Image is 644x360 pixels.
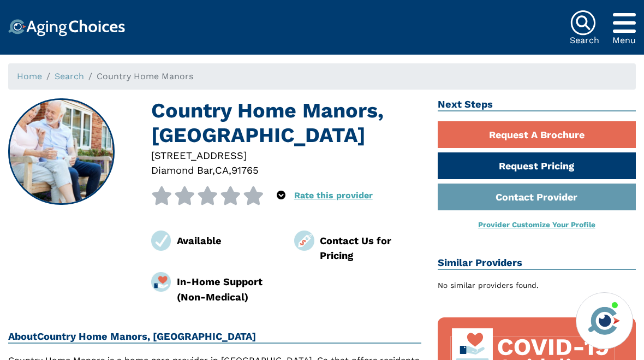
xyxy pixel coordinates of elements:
[438,152,636,179] a: Request Pricing
[438,184,636,210] a: Contact Provider
[438,257,636,270] h2: Similar Providers
[212,164,215,176] span: ,
[294,190,373,200] a: Rate this provider
[612,10,636,36] div: Popover trigger
[8,63,636,90] nav: breadcrumb
[177,274,278,304] div: In-Home Support (Non-Medical)
[438,280,636,291] div: No similar providers found.
[586,302,623,339] img: avatar
[231,163,259,178] div: 91765
[478,220,595,229] a: Provider Customize Your Profile
[177,233,278,248] div: Available
[17,71,42,81] a: Home
[320,233,421,263] div: Contact Us for Pricing
[438,98,636,111] h2: Next Steps
[612,36,636,45] div: Menu
[277,186,285,205] div: Popover trigger
[151,98,421,148] h1: Country Home Manors, [GEOGRAPHIC_DATA]
[215,164,229,176] span: CA
[570,10,596,36] img: search-icon.svg
[9,99,114,204] img: Country Home Manors, Diamond Bar CA
[151,148,421,163] div: [STREET_ADDRESS]
[570,36,599,45] div: Search
[438,121,636,148] a: Request A Brochure
[8,331,421,344] h2: About Country Home Manors, [GEOGRAPHIC_DATA]
[55,71,84,81] a: Search
[8,19,125,37] img: Choice!
[97,71,193,81] span: Country Home Manors
[229,164,231,176] span: ,
[151,164,212,176] span: Diamond Bar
